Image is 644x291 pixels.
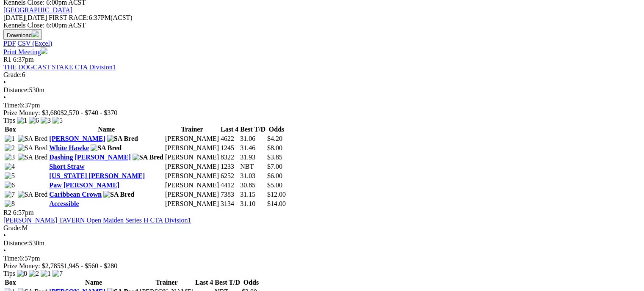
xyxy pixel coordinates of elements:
td: 31.93 [240,153,266,162]
td: 31.06 [240,135,266,143]
div: Kennels Close: 6:00pm ACST [3,22,641,29]
span: Distance: [3,86,29,93]
img: 1 [41,270,51,277]
th: Odds [241,278,261,287]
img: 1 [17,117,27,124]
a: Short Straw [49,163,84,170]
span: $7.00 [267,163,282,170]
td: 6252 [220,172,239,180]
a: PDF [3,40,16,47]
th: Name [49,278,138,287]
td: [PERSON_NAME] [165,172,219,180]
span: 6:57pm [13,209,34,216]
th: Last 4 [195,278,213,287]
td: [PERSON_NAME] [165,153,219,162]
div: Download [3,40,641,47]
span: $1,945 - $560 - $280 [61,262,118,269]
td: 31.03 [240,172,266,180]
img: SA Bred [103,191,134,198]
button: Download [3,29,42,40]
span: 6:37PM(ACST) [49,14,133,21]
th: Trainer [139,278,194,287]
img: 8 [5,200,15,208]
img: 5 [53,117,63,124]
td: 1245 [220,144,239,152]
span: Tips [3,270,15,277]
span: Time: [3,102,19,109]
div: 6:57pm [3,255,641,262]
div: 6:37pm [3,102,641,109]
span: $5.00 [267,181,282,189]
td: [PERSON_NAME] [165,190,219,199]
span: $8.00 [267,144,282,151]
span: • [3,79,6,86]
span: R2 [3,209,11,216]
a: Paw [PERSON_NAME] [49,181,119,189]
img: SA Bred [91,144,122,152]
span: Box [5,126,16,133]
a: [PERSON_NAME] [49,135,105,142]
img: 3 [41,117,51,124]
span: $14.00 [267,200,286,207]
td: [PERSON_NAME] [165,144,219,152]
th: Name [49,125,164,134]
span: • [3,94,6,101]
img: SA Bred [18,154,48,161]
img: download.svg [32,30,39,37]
td: 4412 [220,181,239,189]
a: [PERSON_NAME] TAVERN Open Maiden Series H CTA Division1 [3,217,191,224]
img: 2 [29,270,39,277]
img: 1 [5,135,15,143]
span: $12.00 [267,191,286,198]
img: SA Bred [133,154,163,161]
span: • [3,232,6,239]
th: Trainer [165,125,219,134]
a: Print Meeting [3,48,47,55]
span: 6:37pm [13,56,34,63]
a: Dashing [PERSON_NAME] [49,154,130,161]
td: 7383 [220,190,239,199]
img: 7 [53,270,63,277]
div: Prize Money: $3,680 [3,109,641,117]
td: 8322 [220,153,239,162]
a: THE DOGCAST STAKE CTA Division1 [3,63,116,71]
td: 3134 [220,200,239,208]
span: • [3,247,6,254]
img: SA Bred [18,144,48,152]
div: 6 [3,71,641,79]
span: Grade: [3,71,22,78]
td: [PERSON_NAME] [165,200,219,208]
th: Odds [267,125,286,134]
div: 530m [3,86,641,94]
span: $3.85 [267,154,282,161]
img: 6 [29,117,39,124]
span: Distance: [3,239,29,247]
span: Tips [3,117,15,124]
img: 8 [17,270,27,277]
span: $2,570 - $740 - $370 [61,109,118,116]
img: SA Bred [18,191,48,198]
span: Grade: [3,224,22,231]
td: 4622 [220,135,239,143]
img: SA Bred [107,135,138,143]
div: M [3,224,641,232]
img: 4 [5,163,15,170]
a: Caribbean Crown [49,191,102,198]
img: 3 [5,154,15,161]
td: 31.10 [240,200,266,208]
img: SA Bred [18,135,48,143]
span: [DATE] [3,14,47,21]
td: 1233 [220,162,239,171]
img: 2 [5,144,15,152]
span: $6.00 [267,172,282,179]
a: [GEOGRAPHIC_DATA] [3,6,72,14]
td: NBT [240,162,266,171]
span: Box [5,279,16,286]
div: Prize Money: $2,785 [3,262,641,270]
img: printer.svg [41,47,47,54]
td: [PERSON_NAME] [165,162,219,171]
span: $4.20 [267,135,282,142]
a: CSV (Excel) [17,40,52,47]
img: 6 [5,181,15,189]
td: 31.46 [240,144,266,152]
